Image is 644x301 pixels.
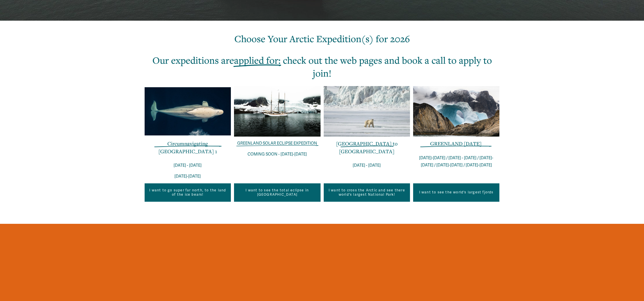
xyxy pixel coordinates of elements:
[145,183,231,202] a: I want to go super far north, to the land of the ice bears!
[145,173,231,180] p: [DATE]-[DATE]
[234,183,320,202] a: I want to see the total eclipse in [GEOGRAPHIC_DATA]
[324,162,410,169] p: [DATE] - [DATE]
[336,140,398,154] a: [GEOGRAPHIC_DATA] to [GEOGRAPHIC_DATA]
[430,140,482,147] a: GREENLAND [DATE]
[145,54,500,79] h2: Our expeditions are : check out the web pages and book a call to apply to join!
[324,183,410,202] a: I want to cross the Arctic and see there world's largest National Park!
[234,151,320,158] p: COMING SOON - [DATE]-[DATE]
[237,141,317,146] a: GREENLAND SOLAR ECLIPSE EXPEDITION
[413,154,499,169] p: [DATE]-[DATE] / [DATE] - [DATE] / [DATE]-[DATE] / [DATE]-[DATE] / [DATE]-[DATE]
[234,54,278,66] span: applied for
[413,183,499,202] a: I want to see the world's largest fjords
[145,162,231,169] p: [DATE] - [DATE]
[158,140,217,154] a: Circumnavigating [GEOGRAPHIC_DATA] 1
[145,32,500,45] h2: Choose Your Arctic Expedition(s) for 2026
